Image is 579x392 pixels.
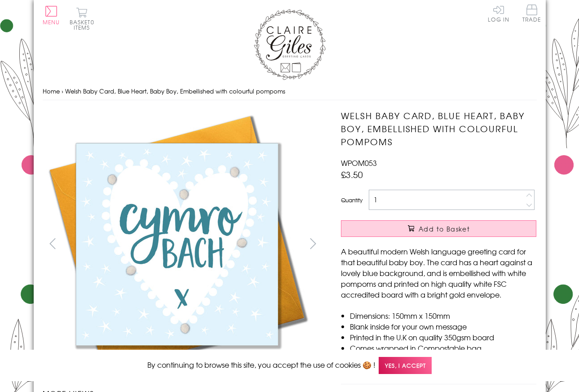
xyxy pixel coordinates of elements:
span: Yes, I accept [379,357,432,374]
span: £3.50 [341,168,363,181]
span: › [62,87,63,95]
li: Comes wrapped in Compostable bag [350,343,536,353]
li: Blank inside for your own message [350,321,536,332]
button: next [303,233,323,254]
img: Claire Giles Greetings Cards [254,9,326,80]
span: Welsh Baby Card, Blue Heart, Baby Boy, Embellished with colourful pompoms [65,87,285,95]
a: Trade [522,4,541,24]
a: Log In [488,4,509,22]
nav: breadcrumbs [43,82,537,101]
p: A beautiful modern Welsh language greeting card for that beautiful baby boy. The card has a heart... [341,246,536,300]
li: Dimensions: 150mm x 150mm [350,310,536,321]
button: Menu [43,6,60,25]
button: Add to Basket [341,220,536,237]
label: Quantity [341,196,362,204]
img: Welsh Baby Card, Blue Heart, Baby Boy, Embellished with colourful pompoms [43,109,312,379]
span: Add to Basket [419,224,470,233]
button: Basket0 items [70,7,94,30]
a: Home [43,87,60,95]
li: Printed in the U.K on quality 350gsm board [350,332,536,343]
h1: Welsh Baby Card, Blue Heart, Baby Boy, Embellished with colourful pompoms [341,109,536,148]
span: WPOM053 [341,157,377,168]
span: Menu [43,18,60,26]
span: Trade [522,4,541,22]
button: prev [43,233,63,254]
span: 0 items [74,18,94,31]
